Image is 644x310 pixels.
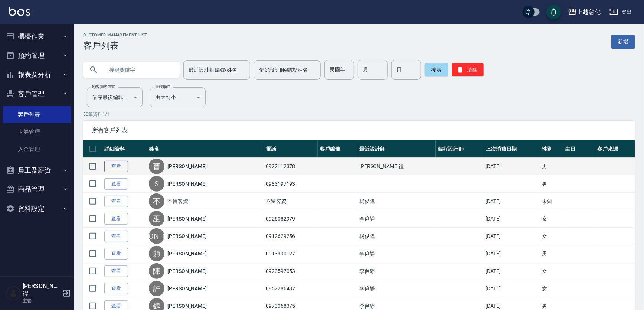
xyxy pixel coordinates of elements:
h2: Customer Management List [83,33,147,37]
a: 查看 [104,178,128,190]
a: 卡券管理 [3,123,71,140]
a: [PERSON_NAME] [167,163,207,170]
th: 性別 [540,140,563,158]
a: [PERSON_NAME] [167,215,207,222]
p: 主管 [23,297,61,304]
th: 生日 [563,140,595,158]
td: 0926082979 [264,210,318,228]
a: [PERSON_NAME] [167,250,207,257]
button: 資料設定 [3,199,71,218]
td: 男 [540,158,563,175]
a: 客戶列表 [3,106,71,123]
a: 新增 [611,35,635,49]
button: 客戶管理 [3,84,71,104]
td: 男 [540,245,563,262]
div: 依序最後編輯時間 [87,87,143,107]
p: 50 筆資料, 1 / 1 [83,111,635,118]
td: 0912629256 [264,228,318,245]
div: S [149,176,164,192]
div: 由大到小 [150,87,206,107]
td: [DATE] [484,158,540,175]
a: 查看 [104,161,128,172]
a: [PERSON_NAME] [167,285,207,292]
a: 不留客資 [167,198,188,205]
td: 0983197193 [264,175,318,193]
th: 客戶編號 [318,140,357,158]
button: 商品管理 [3,180,71,199]
th: 詳細資料 [102,140,147,158]
a: 查看 [104,231,128,242]
div: [PERSON_NAME] [149,228,164,244]
th: 姓名 [147,140,264,158]
a: 查看 [104,213,128,225]
td: 0952286487 [264,280,318,297]
td: 女 [540,280,563,297]
button: 櫃檯作業 [3,27,71,46]
label: 顧客排序方式 [92,84,115,89]
a: [PERSON_NAME] [167,232,207,240]
td: [DATE] [484,193,540,210]
div: 陳 [149,263,164,279]
button: 上越彰化 [565,4,604,20]
th: 電話 [264,140,318,158]
td: [PERSON_NAME]徨 [357,158,436,175]
th: 上次消費日期 [484,140,540,158]
img: Logo [9,7,30,16]
h3: 客戶列表 [83,40,147,51]
a: 入金管理 [3,141,71,158]
button: 報表及分析 [3,65,71,84]
a: [PERSON_NAME] [167,180,207,187]
td: 0923597053 [264,262,318,280]
div: 不 [149,193,164,209]
td: 李俐靜 [357,280,436,297]
h5: [PERSON_NAME]徨 [23,283,61,297]
button: 清除 [452,63,484,76]
th: 最近設計師 [357,140,436,158]
td: [DATE] [484,228,540,245]
a: 查看 [104,196,128,207]
td: 楊俊陞 [357,228,436,245]
div: 上越彰化 [577,7,601,17]
td: [DATE] [484,280,540,297]
span: 所有客戶列表 [92,127,626,134]
td: 李俐靜 [357,245,436,262]
td: 李俐靜 [357,210,436,228]
div: 趙 [149,246,164,261]
img: Person [6,286,21,301]
td: 不留客資 [264,193,318,210]
a: 查看 [104,283,128,294]
button: 搜尋 [425,63,448,76]
td: [DATE] [484,262,540,280]
a: [PERSON_NAME] [167,302,207,310]
button: save [546,4,561,19]
div: 許 [149,281,164,296]
button: 員工及薪資 [3,161,71,180]
td: [DATE] [484,210,540,228]
td: 未知 [540,193,563,210]
button: 登出 [607,5,635,19]
td: 楊俊陞 [357,193,436,210]
td: 女 [540,228,563,245]
td: 李俐靜 [357,262,436,280]
th: 客戶來源 [595,140,635,158]
td: 女 [540,262,563,280]
a: 查看 [104,265,128,277]
td: [DATE] [484,245,540,262]
input: 搜尋關鍵字 [104,60,174,80]
label: 呈現順序 [155,84,171,89]
a: 查看 [104,248,128,260]
th: 偏好設計師 [436,140,484,158]
td: 0922112378 [264,158,318,175]
div: 巫 [149,211,164,226]
td: 女 [540,210,563,228]
div: 曹 [149,159,164,174]
td: 0913390127 [264,245,318,262]
button: 預約管理 [3,46,71,65]
a: [PERSON_NAME] [167,267,207,275]
td: 男 [540,175,563,193]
